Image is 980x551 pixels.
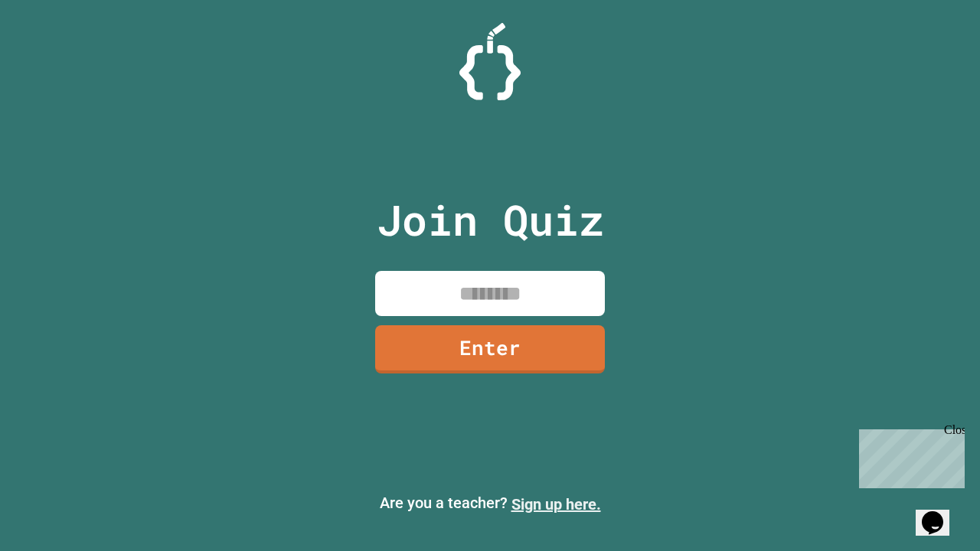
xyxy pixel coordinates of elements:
p: Are you a teacher? [12,491,968,516]
iframe: chat widget [916,490,965,536]
img: Logo.svg [459,23,521,100]
a: Sign up here. [511,495,601,514]
a: Enter [375,325,605,373]
p: Join Quiz [377,188,604,252]
iframe: chat widget [853,423,965,488]
div: Chat with us now!Close [6,6,106,97]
